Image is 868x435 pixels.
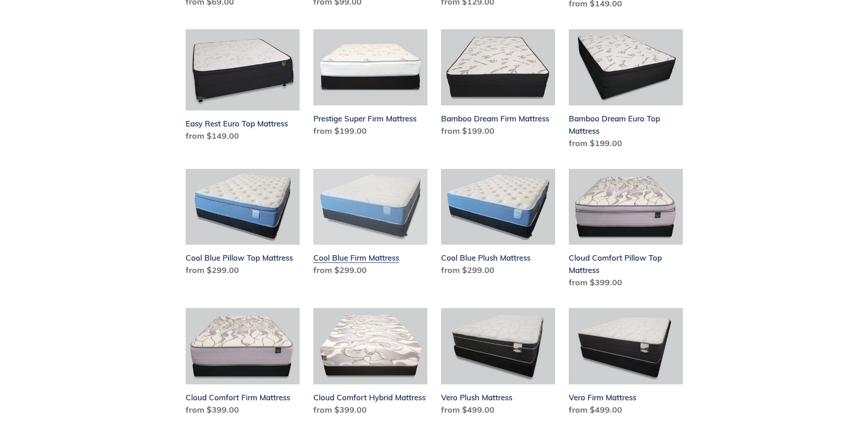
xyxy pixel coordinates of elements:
[569,169,683,293] a: Cloud Comfort Pillow Top Mattress
[441,169,555,280] a: Cool Blue Plush Mattress
[313,169,427,280] a: Cool Blue Firm Mattress
[441,308,555,419] a: Vero Plush Mattress
[186,308,300,419] a: Cloud Comfort Firm Mattress
[441,29,555,141] a: Bamboo Dream Firm Mattress
[186,169,300,280] a: Cool Blue Pillow Top Mattress
[569,308,683,419] a: Vero Firm Mattress
[186,29,300,146] a: Easy Rest Euro Top Mattress
[569,29,683,153] a: Bamboo Dream Euro Top Mattress
[313,308,427,419] a: Cloud Comfort Hybrid Mattress
[313,29,427,141] a: Prestige Super Firm Mattress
